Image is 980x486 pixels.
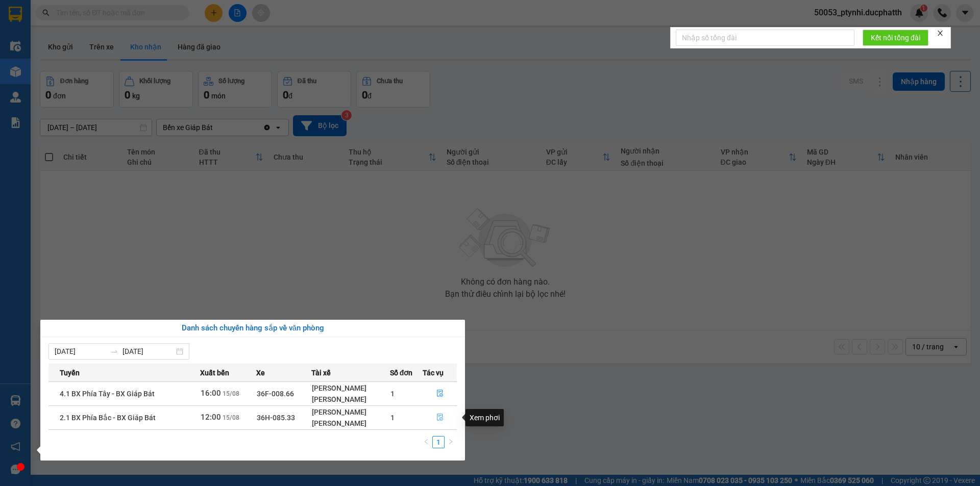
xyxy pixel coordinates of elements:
[55,346,106,357] input: Từ ngày
[223,414,239,421] span: 15/08
[436,390,444,398] span: file-done
[390,414,395,422] span: 1
[257,414,295,422] span: 36H-085.33
[390,390,395,398] span: 1
[312,394,389,405] div: [PERSON_NAME]
[110,347,118,355] span: swap-right
[420,436,432,448] li: Previous Page
[200,367,229,378] span: Xuất bến
[60,390,155,398] span: 4.1 BX Phía Tây - BX Giáp Bát
[436,414,444,422] span: file-done
[420,436,432,448] button: left
[48,322,457,335] div: Danh sách chuyến hàng sắp về văn phòng
[423,367,444,378] span: Tác vụ
[60,367,80,378] span: Tuyến
[423,386,457,402] button: file-done
[223,390,239,397] span: 15/08
[256,367,265,378] span: Xe
[445,436,457,448] li: Next Page
[465,409,504,426] div: Xem phơi
[863,30,928,46] button: Kết nối tổng đài
[311,367,331,378] span: Tài xế
[937,30,944,37] span: close
[257,390,294,398] span: 36F-008.66
[423,410,457,426] button: file-done
[423,439,429,445] span: left
[201,389,221,398] span: 16:00
[445,436,457,448] button: right
[390,367,413,378] span: Số đơn
[433,437,444,448] a: 1
[312,382,389,394] div: [PERSON_NAME]
[110,347,118,355] span: to
[676,30,854,46] input: Nhập số tổng đài
[312,406,389,418] div: [PERSON_NAME]
[432,436,445,448] li: 1
[871,32,920,43] span: Kết nối tổng đài
[122,346,174,357] input: Đến ngày
[201,413,221,422] span: 12:00
[60,414,156,422] span: 2.1 BX Phía Bắc - BX Giáp Bát
[448,439,454,445] span: right
[312,418,389,429] div: [PERSON_NAME]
